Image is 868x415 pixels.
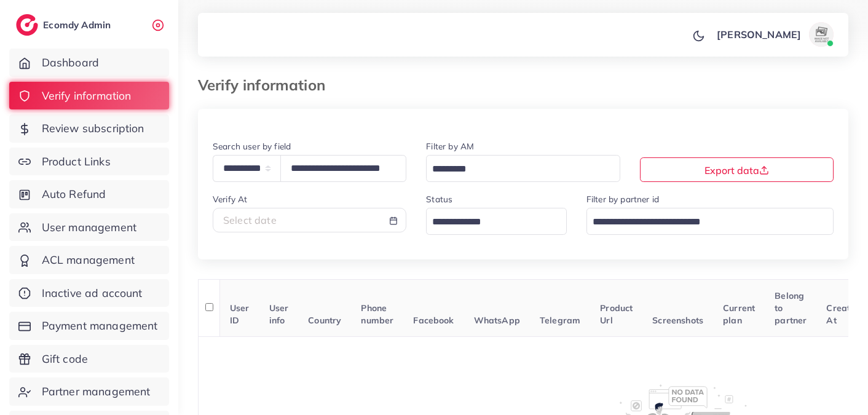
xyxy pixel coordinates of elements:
[710,22,838,47] a: [PERSON_NAME]avatar
[16,14,38,36] img: logo
[43,19,114,31] h2: Ecomdy Admin
[230,302,250,326] span: User ID
[213,140,291,152] label: Search user by field
[42,351,88,367] span: Gift code
[9,82,169,110] a: Verify information
[9,180,169,208] a: Auto Refund
[704,164,769,176] span: Export data
[588,213,818,232] input: Search for option
[9,114,169,143] a: Review subscription
[426,140,474,152] label: Filter by AM
[717,27,801,42] p: [PERSON_NAME]
[586,208,834,234] div: Search for option
[426,193,452,205] label: Status
[9,377,169,406] a: Partner management
[474,315,520,326] span: WhatsApp
[42,219,136,235] span: User management
[9,279,169,307] a: Inactive ad account
[223,214,277,226] span: Select date
[9,246,169,274] a: ACL management
[9,49,169,77] a: Dashboard
[198,76,335,94] h3: Verify information
[42,121,144,136] span: Review subscription
[42,154,111,170] span: Product Links
[213,193,247,205] label: Verify At
[723,302,755,326] span: Current plan
[269,302,289,326] span: User info
[42,186,106,202] span: Auto Refund
[540,315,580,326] span: Telegram
[16,14,114,36] a: logoEcomdy Admin
[775,290,807,326] span: Belong to partner
[600,302,633,326] span: Product Url
[426,155,620,181] div: Search for option
[652,315,703,326] span: Screenshots
[42,285,143,301] span: Inactive ad account
[809,22,834,47] img: avatar
[361,302,393,326] span: Phone number
[428,213,551,232] input: Search for option
[413,315,454,326] span: Facebook
[42,318,158,334] span: Payment management
[42,384,151,400] span: Partner management
[9,345,169,373] a: Gift code
[426,208,567,234] div: Search for option
[826,302,855,326] span: Create At
[9,312,169,340] a: Payment management
[42,88,132,104] span: Verify information
[640,157,834,182] button: Export data
[9,148,169,176] a: Product Links
[42,252,135,268] span: ACL management
[308,315,341,326] span: Country
[42,55,99,71] span: Dashboard
[9,213,169,242] a: User management
[586,193,659,205] label: Filter by partner id
[428,160,604,179] input: Search for option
